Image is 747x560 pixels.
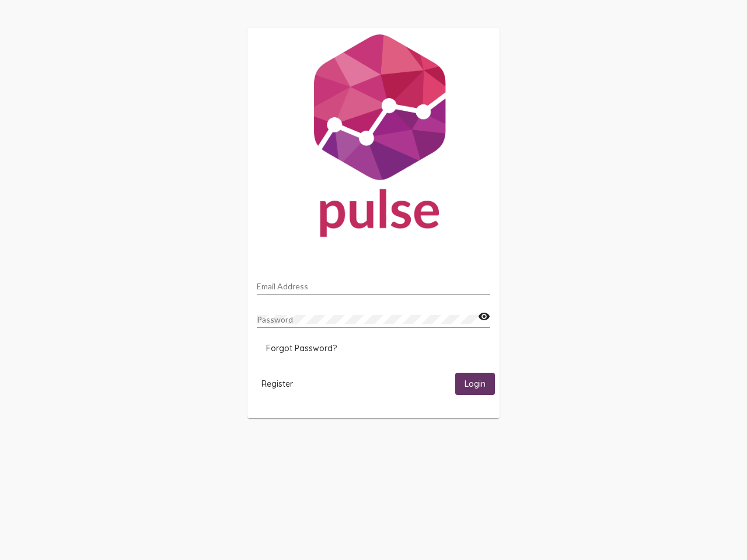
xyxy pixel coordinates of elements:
[465,379,486,390] span: Login
[261,379,293,389] span: Register
[252,373,302,394] button: Register
[247,28,500,249] img: Pulse For Good Logo
[257,338,346,359] button: Forgot Password?
[455,373,495,394] button: Login
[266,343,337,353] span: Forgot Password?
[478,310,490,324] mat-icon: visibility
